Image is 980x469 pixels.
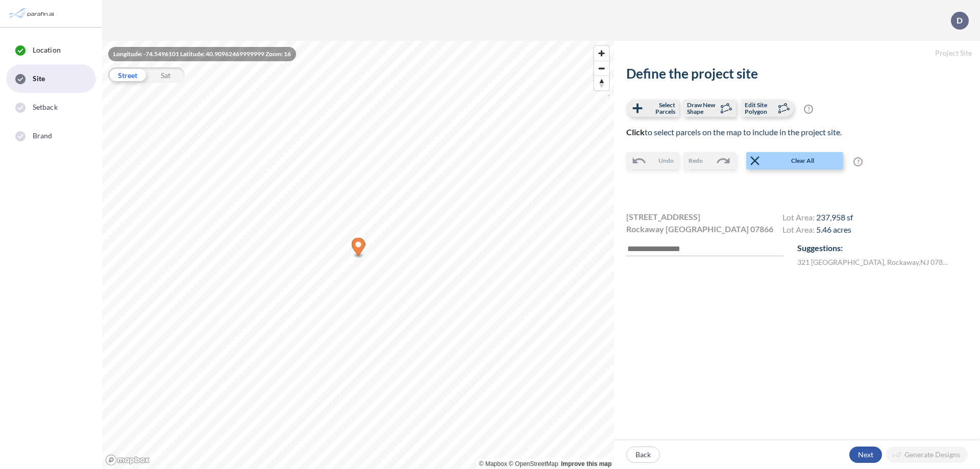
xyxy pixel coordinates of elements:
[683,152,736,169] button: Redo
[479,460,507,467] a: Mapbox
[816,212,853,222] span: 237,958 sf
[102,41,614,469] canvas: Map
[816,225,851,234] span: 5.46 acres
[782,225,853,237] h4: Lot Area:
[105,454,150,466] a: Mapbox homepage
[33,131,53,141] span: Brand
[745,102,775,115] span: Edit Site Polygon
[782,212,853,225] h4: Lot Area:
[797,257,951,267] label: 321 [GEOGRAPHIC_DATA] , Rockaway , NJ 07866 , US
[108,47,296,61] div: Longitude: -74.5496101 Latitude: 40.90962469999999 Zoom: 16
[594,61,609,76] button: Zoom out
[352,238,365,259] div: Map marker
[687,102,717,115] span: Draw New Shape
[763,156,842,165] span: Clear All
[658,156,674,165] span: Undo
[626,223,773,235] span: Rockaway [GEOGRAPHIC_DATA] 07866
[594,61,609,76] span: Zoom out
[561,460,611,467] a: Improve this map
[626,152,679,169] button: Undo
[635,450,651,460] p: Back
[146,67,185,83] div: Sat
[645,102,675,115] span: Select Parcels
[626,127,645,137] b: Click
[594,76,609,90] span: Reset bearing to north
[689,156,703,165] span: Redo
[8,4,57,23] img: Parafin
[804,105,813,114] span: ?
[614,41,980,66] h5: Project Site
[33,73,45,84] span: Site
[509,460,558,467] a: OpenStreetMap
[594,76,609,90] button: Reset bearing to north
[853,157,863,166] span: ?
[33,45,61,55] span: Location
[626,127,842,137] span: to select parcels on the map to include in the project site.
[626,447,660,463] button: Back
[108,67,146,83] div: Street
[626,211,700,223] span: [STREET_ADDRESS]
[849,447,882,463] button: Next
[33,102,58,112] span: Setback
[594,46,609,61] button: Zoom in
[797,242,968,254] p: Suggestions:
[626,66,968,82] h2: Define the project site
[746,152,843,169] button: Clear All
[957,16,963,25] p: D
